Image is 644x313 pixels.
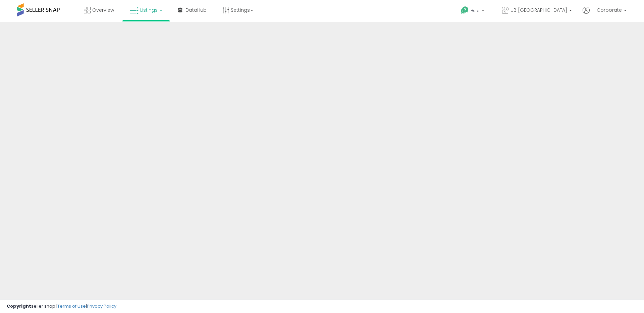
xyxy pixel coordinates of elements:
[455,1,491,22] a: Help
[511,7,567,13] span: UB [GEOGRAPHIC_DATA]
[461,6,469,14] i: Get Help
[471,8,480,13] span: Help
[583,7,627,22] a: Hi Corporate
[140,7,158,13] span: Listings
[92,7,114,13] span: Overview
[591,7,622,13] span: Hi Corporate
[185,7,207,13] span: DataHub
